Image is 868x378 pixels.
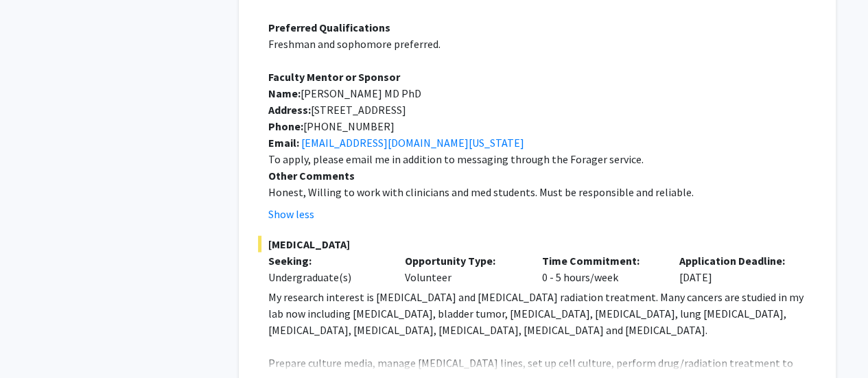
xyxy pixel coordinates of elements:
span: [PERSON_NAME] MD PhD [301,86,421,100]
div: Volunteer [395,252,532,285]
strong: Name: [268,86,301,100]
strong: Phone: [268,119,303,133]
p: Seeking: [268,252,385,269]
p: To apply, please email me in addition to messaging through the Forager service. [268,151,817,167]
span: My research interest is [MEDICAL_DATA] and [MEDICAL_DATA] radiation treatment. Many cancers are s... [268,290,804,337]
strong: Address: [268,103,311,117]
span: Honest, Willing to work with clinicians and med students. Must be responsible and reliable. [268,185,694,199]
span: [MEDICAL_DATA] [258,236,817,252]
iframe: Chat [10,316,58,368]
span: [STREET_ADDRESS] [311,103,406,117]
p: Application Deadline: [679,252,796,269]
p: Time Commitment: [542,252,659,269]
div: 0 - 5 hours/week [532,252,669,285]
strong: Other Comments [268,169,355,182]
strong: Faculty Mentor or Sponsor [268,70,400,84]
span: [PHONE_NUMBER] [303,119,395,133]
strong: Preferred Qualifications [268,21,390,34]
p: Opportunity Type: [405,252,521,269]
div: [DATE] [669,252,806,285]
div: Undergraduate(s) [268,269,385,285]
span: Freshman and sophomore preferred. [268,37,441,51]
button: Show less [268,206,314,222]
strong: Email: [268,136,299,150]
a: [EMAIL_ADDRESS][DOMAIN_NAME][US_STATE] [301,136,524,150]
